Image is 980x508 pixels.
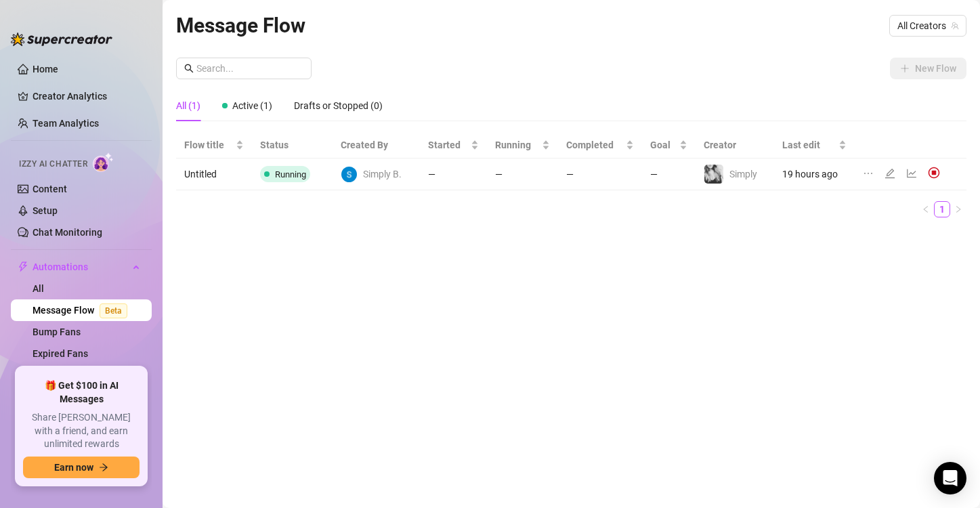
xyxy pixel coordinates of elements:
[934,201,950,217] li: 1
[363,167,402,182] span: Simply B.
[341,167,357,182] img: Simply Basic
[232,100,272,111] span: Active (1)
[650,137,677,152] span: Goal
[566,137,623,152] span: Completed
[890,58,966,79] button: New Flow
[774,132,855,158] th: Last edit
[704,165,723,184] img: Simply
[558,132,642,158] th: Completed
[33,227,102,238] a: Chat Monitoring
[774,158,855,190] td: 19 hours ago
[99,463,108,472] span: arrow-right
[950,201,966,217] button: right
[33,305,133,316] a: Message FlowBeta
[33,326,81,337] a: Bump Fans
[420,158,487,190] td: —
[918,201,934,217] button: left
[642,158,696,190] td: —
[196,61,303,76] input: Search...
[333,132,420,158] th: Created By
[729,169,757,179] span: Simply
[23,457,140,478] button: Earn nowarrow-right
[252,132,333,158] th: Status
[951,22,959,30] span: team
[696,132,774,158] th: Creator
[33,256,129,278] span: Automations
[93,152,114,172] img: AI Chatter
[54,462,93,473] span: Earn now
[487,158,558,190] td: —
[906,168,917,179] span: line-chart
[642,132,696,158] th: Goal
[863,168,874,179] span: ellipsis
[935,202,950,217] a: 1
[885,168,895,179] span: edit
[33,205,58,216] a: Setup
[176,98,200,113] div: All (1)
[23,379,140,406] span: 🎁 Get $100 in AI Messages
[934,462,966,494] div: Open Intercom Messenger
[33,348,88,359] a: Expired Fans
[294,98,383,113] div: Drafts or Stopped (0)
[33,184,67,194] a: Content
[918,201,934,217] li: Previous Page
[176,9,305,41] article: Message Flow
[184,137,233,152] span: Flow title
[275,169,306,179] span: Running
[558,158,642,190] td: —
[495,137,539,152] span: Running
[33,283,44,294] a: All
[100,303,127,318] span: Beta
[176,158,252,190] td: Untitled
[428,137,468,152] span: Started
[33,64,58,75] a: Home
[487,132,558,158] th: Running
[19,158,87,171] span: Izzy AI Chatter
[928,167,940,179] img: svg%3e
[33,118,99,129] a: Team Analytics
[33,85,141,107] a: Creator Analytics
[420,132,487,158] th: Started
[950,201,966,217] li: Next Page
[922,205,930,213] span: left
[897,16,958,36] span: All Creators
[18,261,28,272] span: thunderbolt
[184,64,194,73] span: search
[23,411,140,451] span: Share [PERSON_NAME] with a friend, and earn unlimited rewards
[176,132,252,158] th: Flow title
[11,33,112,46] img: logo-BBDzfeDw.svg
[782,137,836,152] span: Last edit
[954,205,962,213] span: right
